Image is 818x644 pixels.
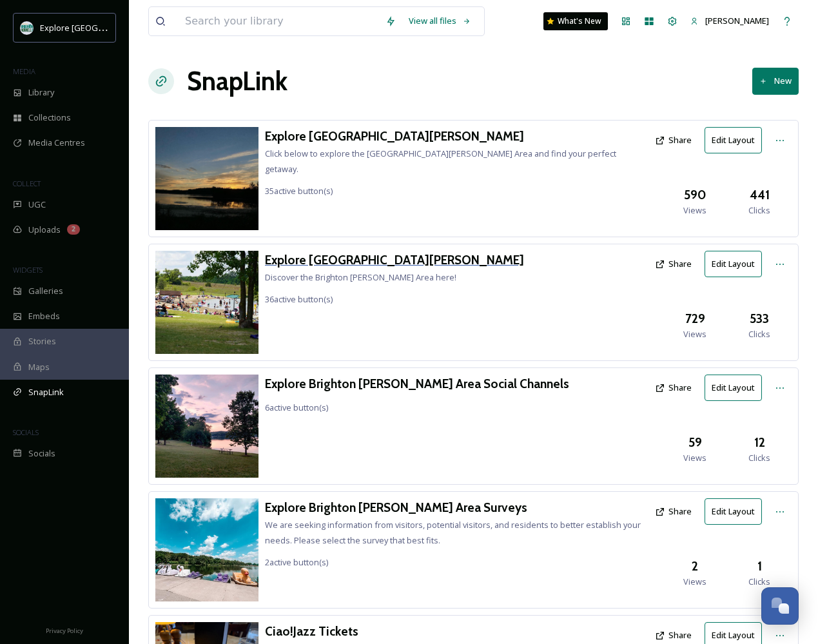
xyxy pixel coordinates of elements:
div: 2 [67,224,80,235]
button: Share [648,251,698,277]
h1: SnapLink [187,62,287,101]
h3: 59 [688,433,702,452]
span: Privacy Policy [46,627,83,635]
span: Uploads [28,224,61,236]
span: 2 active button(s) [265,556,328,568]
span: 35 active button(s) [265,185,333,197]
span: Collections [28,112,71,124]
h3: 533 [750,309,769,328]
h3: 729 [685,309,705,328]
a: [PERSON_NAME] [684,8,775,34]
h3: 1 [757,557,762,576]
span: SnapLink [28,386,64,398]
img: 67e7af72-b6c8-455a-acf8-98e6fe1b68aa.avif [21,21,34,34]
a: Explore Brighton [PERSON_NAME] Area Surveys [265,498,648,517]
span: Views [683,452,706,464]
span: Maps [28,361,50,373]
h3: 12 [754,433,765,452]
span: Clicks [748,576,770,588]
a: Explore [GEOGRAPHIC_DATA][PERSON_NAME] [265,251,524,269]
a: Explore [GEOGRAPHIC_DATA][PERSON_NAME] [265,127,648,146]
a: Explore Brighton [PERSON_NAME] Area Social Channels [265,375,569,393]
a: Edit Layout [705,498,768,525]
span: Embeds [28,310,60,322]
span: 36 active button(s) [265,293,333,305]
span: Socials [28,447,55,460]
span: Clicks [748,328,770,340]
span: Galleries [28,285,63,297]
input: Search your library [179,7,379,35]
button: Edit Layout [705,375,762,401]
img: %2540trevapeach%25203.png [155,127,258,230]
a: Ciao!Jazz Tickets [265,622,358,641]
a: View all files [402,8,478,34]
button: Edit Layout [705,498,762,525]
span: Discover the Brighton [PERSON_NAME] Area here! [265,271,456,283]
button: Share [648,375,698,400]
h3: 441 [750,186,770,204]
button: Share [648,499,698,524]
span: Click below to explore the [GEOGRAPHIC_DATA][PERSON_NAME] Area and find your perfect getaway. [265,148,616,175]
span: We are seeking information from visitors, potential visitors, and residents to better establish y... [265,519,641,546]
img: IMG_2987.JPG [155,498,258,601]
span: Clicks [748,204,770,217]
span: COLLECT [13,179,41,188]
span: WIDGETS [13,265,43,275]
span: MEDIA [13,66,35,76]
button: Share [648,128,698,153]
img: %2540nikzclicks%25201.png [155,375,258,478]
button: Edit Layout [705,251,762,277]
h3: 2 [692,557,698,576]
span: Views [683,576,706,588]
h3: 590 [684,186,706,204]
span: Media Centres [28,137,85,149]
span: UGC [28,199,46,211]
span: Clicks [748,452,770,464]
img: cb6c9135-67c4-4434-a57e-82c280aac642.jpg [155,251,258,354]
button: Open Chat [761,587,799,625]
a: Edit Layout [705,375,768,401]
button: Edit Layout [705,127,762,153]
a: Edit Layout [705,127,768,153]
span: 6 active button(s) [265,402,328,413]
a: Edit Layout [705,251,768,277]
button: New [752,68,799,94]
span: Views [683,204,706,217]
a: What's New [543,12,608,30]
span: Library [28,86,54,99]
span: SOCIALS [13,427,39,437]
a: Privacy Policy [46,622,83,638]
span: Stories [28,335,56,347]
span: Explore [GEOGRAPHIC_DATA][PERSON_NAME] [40,21,217,34]
span: [PERSON_NAME] [705,15,769,26]
span: Views [683,328,706,340]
